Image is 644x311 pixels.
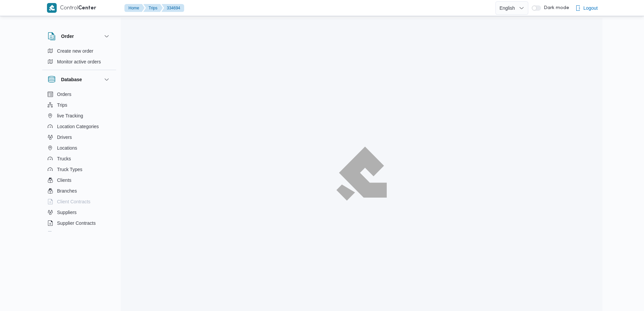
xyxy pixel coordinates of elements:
span: live Tracking [57,112,83,120]
span: Location Categories [57,122,99,131]
button: Trips [45,100,113,110]
button: Locations [45,143,113,153]
span: Branches [57,187,77,195]
span: Logout [583,4,598,12]
img: X8yXhbKr1z7QwAAAABJRU5ErkJggg== [47,3,57,13]
button: Logout [573,1,600,15]
button: live Tracking [45,110,113,121]
span: Trucks [57,155,71,163]
button: Suppliers [45,207,113,218]
span: Monitor active orders [57,58,101,66]
span: Create new order [57,47,93,55]
button: Clients [45,175,113,186]
span: Supplier Contracts [57,219,96,227]
button: Database [48,75,111,84]
button: Orders [45,89,113,100]
button: Trucks [45,153,113,164]
button: Home [124,4,145,12]
span: Trips [57,101,67,109]
span: Truck Types [57,165,82,173]
button: Devices [45,228,113,239]
img: ILLA Logo [340,151,383,196]
button: Location Categories [45,121,113,132]
span: Dark mode [541,5,569,11]
h3: Order [61,32,74,40]
span: Locations [57,144,77,152]
span: Suppliers [57,208,76,216]
button: Drivers [45,132,113,143]
button: Truck Types [45,164,113,175]
span: Clients [57,176,71,184]
button: Supplier Contracts [45,218,113,228]
h3: Database [61,75,82,84]
span: Devices [57,230,74,238]
button: Order [48,32,111,40]
button: Create new order [45,46,113,56]
div: Order [42,46,116,70]
span: Drivers [57,133,72,141]
button: Client Contracts [45,196,113,207]
div: Database [42,89,116,234]
button: 334694 [161,4,184,12]
button: Trips [143,4,163,12]
span: Client Contracts [57,198,91,206]
button: Branches [45,186,113,196]
button: Monitor active orders [45,56,113,67]
span: Orders [57,90,71,98]
b: Center [78,6,96,11]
